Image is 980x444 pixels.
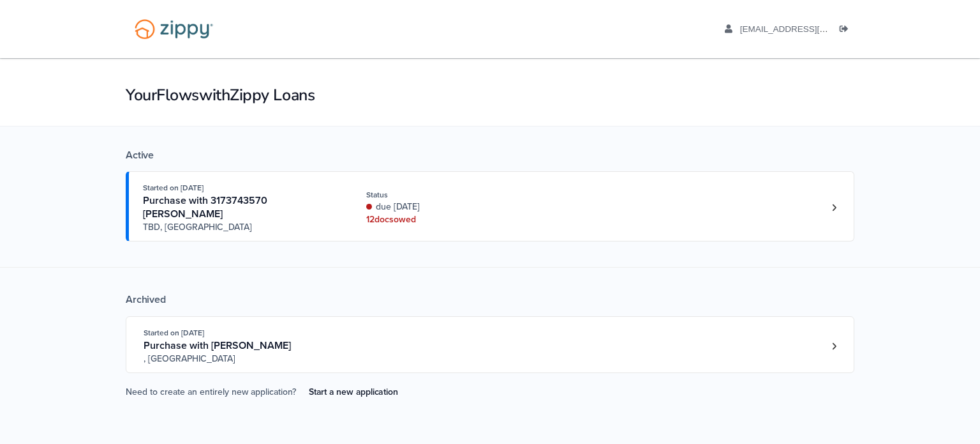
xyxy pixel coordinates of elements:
[143,183,204,192] span: Started on [DATE]
[725,24,886,37] a: edit profile
[126,171,854,241] a: Open loan 4229494
[144,353,338,365] span: , [GEOGRAPHIC_DATA]
[824,198,843,217] a: Loan number 4229494
[740,24,886,34] span: brittanyschultz2013@gmail.com
[299,381,408,402] a: Start a new application
[144,328,204,337] span: Started on [DATE]
[366,213,537,226] div: 12 doc s owed
[143,194,267,220] span: Purchase with 3173743570 [PERSON_NAME]
[126,13,221,45] img: Logo
[126,149,854,162] div: Active
[143,221,338,234] span: TBD, [GEOGRAPHIC_DATA]
[126,84,854,106] h1: Your Flows with Zippy Loans
[126,387,296,397] span: Need to create an entirely new application?
[126,293,854,306] div: Archived
[126,316,854,373] a: Open loan 3993450
[824,337,843,356] a: Loan number 3993450
[840,24,854,37] a: Log out
[144,339,291,352] span: Purchase with [PERSON_NAME]
[366,201,537,213] div: due [DATE]
[366,189,537,201] div: Status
